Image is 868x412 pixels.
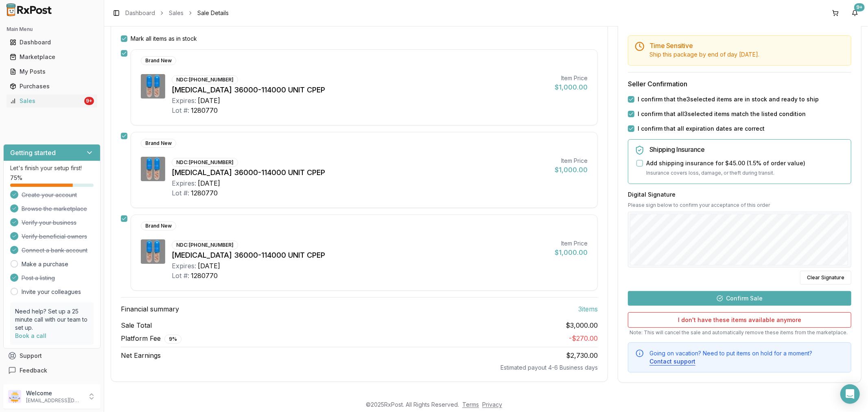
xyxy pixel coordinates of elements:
[22,232,87,241] span: Verify beneficial owners
[15,307,89,332] p: Need help? Set up a 25 minute call with our team to set up.
[7,94,97,108] a: Sales9+
[646,169,844,177] p: Insurance covers loss, damage, or theft during transit.
[198,178,220,188] div: [DATE]
[141,56,176,65] div: Brand New
[22,205,87,213] span: Browse the marketplace
[649,146,844,153] h5: Shipping Insurance
[578,304,598,314] span: 3 item s
[10,164,94,172] p: Let's finish your setup first!
[555,74,588,82] div: Item Price
[638,95,819,103] label: I confirm that the 3 selected items are in stock and ready to ship
[141,221,176,230] div: Brand New
[22,219,77,227] span: Verify your business
[628,329,851,336] p: Note: This will cancel the sale and automatically remove these items from the marketplace.
[125,9,229,17] nav: breadcrumb
[3,363,101,378] button: Feedback
[172,105,189,115] div: Lot #:
[10,97,83,105] div: Sales
[649,51,759,58] span: Ship this package by end of day [DATE] .
[555,239,588,248] div: Item Price
[10,53,94,61] div: Marketplace
[191,188,218,198] div: 1280770
[22,274,55,282] span: Post a listing
[15,332,46,339] a: Book a call
[169,9,184,17] a: Sales
[172,250,548,261] div: [MEDICAL_DATA] 36000-114000 UNIT CPEP
[172,178,196,188] div: Expires:
[22,288,81,296] a: Invite your colleagues
[172,158,238,167] div: NDC: [PHONE_NUMBER]
[141,157,165,181] img: Creon 36000-114000 UNIT CPEP
[10,148,56,158] h3: Getting started
[125,9,155,17] a: Dashboard
[191,105,218,115] div: 1280770
[141,139,176,148] div: Brand New
[628,79,851,89] h3: Seller Confirmation
[8,390,21,403] img: User avatar
[131,35,197,43] label: Mark all items as in stock
[22,260,68,268] a: Make a purchase
[197,9,229,17] span: Sale Details
[555,248,588,257] div: $1,000.00
[121,364,598,372] div: Estimated payout 4-6 Business days
[191,271,218,281] div: 1280770
[854,3,865,11] div: 9+
[848,7,861,20] button: 9+
[7,64,97,79] a: My Posts
[566,320,598,330] span: $3,000.00
[800,271,851,285] button: Clear Signature
[649,42,844,49] h5: Time Sensitive
[141,239,165,264] img: Creon 36000-114000 UNIT CPEP
[566,351,598,359] span: $2,730.00
[638,125,765,133] label: I confirm that all expiration dates are correct
[628,202,851,208] p: Please sign below to confirm your acceptance of this order
[198,261,220,271] div: [DATE]
[26,397,83,404] p: [EMAIL_ADDRESS][DOMAIN_NAME]
[569,334,598,342] span: - $270.00
[628,191,851,199] h3: Digital Signature
[164,335,181,344] div: 9 %
[3,3,55,16] img: RxPost Logo
[10,82,94,90] div: Purchases
[172,188,189,198] div: Lot #:
[7,35,97,50] a: Dashboard
[172,271,189,281] div: Lot #:
[10,38,94,46] div: Dashboard
[7,26,97,33] h2: Main Menu
[840,384,860,404] div: Open Intercom Messenger
[172,96,196,105] div: Expires:
[555,82,588,92] div: $1,000.00
[172,261,196,271] div: Expires:
[20,366,47,375] span: Feedback
[172,84,548,96] div: [MEDICAL_DATA] 36000-114000 UNIT CPEP
[3,36,101,49] button: Dashboard
[3,50,101,64] button: Marketplace
[22,191,77,199] span: Create your account
[121,304,179,314] span: Financial summary
[649,349,844,366] div: Going on vacation? Need to put items on hold for a moment?
[3,94,101,107] button: Sales9+
[3,348,101,363] button: Support
[172,241,238,250] div: NDC: [PHONE_NUMBER]
[7,50,97,64] a: Marketplace
[121,351,161,360] span: Net Earnings
[3,65,101,78] button: My Posts
[628,312,851,328] button: I don't have these items available anymore
[172,167,548,178] div: [MEDICAL_DATA] 36000-114000 UNIT CPEP
[555,157,588,165] div: Item Price
[7,79,97,94] a: Purchases
[10,68,94,76] div: My Posts
[555,165,588,175] div: $1,000.00
[482,401,502,408] a: Privacy
[10,174,22,182] span: 75 %
[121,320,152,330] span: Sale Total
[646,159,805,167] label: Add shipping insurance for $45.00 ( 1.5 % of order value)
[22,246,87,254] span: Connect a bank account
[638,110,806,118] label: I confirm that all 3 selected items match the listed condition
[84,97,94,105] div: 9+
[3,80,101,93] button: Purchases
[141,74,165,99] img: Creon 36000-114000 UNIT CPEP
[172,75,238,84] div: NDC: [PHONE_NUMBER]
[649,357,695,366] button: Contact support
[26,389,83,397] p: Welcome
